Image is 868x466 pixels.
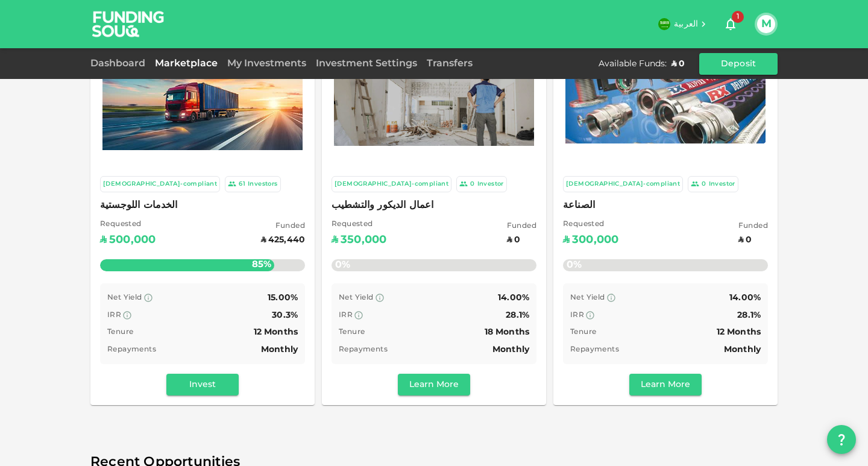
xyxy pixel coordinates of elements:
span: Tenure [107,329,133,336]
img: Marketplace Logo [334,54,534,146]
span: 12 Months [254,328,298,336]
button: 1 [719,12,743,36]
span: Funded [261,221,305,233]
span: Net Yield [107,294,142,301]
span: العربية [674,20,698,28]
div: 0 [470,179,474,189]
span: Repayments [339,346,388,353]
span: IRR [570,312,584,319]
button: Learn More [398,374,470,395]
span: Funded [507,221,536,233]
span: Tenure [570,329,596,336]
span: Monthly [261,345,298,354]
div: Investor [709,179,735,189]
span: Requested [563,219,618,231]
button: Learn More [629,374,702,395]
div: ʢ 0 [671,58,685,70]
a: Marketplace Logo [DEMOGRAPHIC_DATA]-compliant 61Investors الخدمات اللوجستية Requested ʢ500,000 Fu... [90,27,315,405]
span: الخدمات اللوجستية [100,197,305,214]
button: Deposit [699,53,778,75]
a: Marketplace Logo [DEMOGRAPHIC_DATA]-compliant 0Investor اعمال الديكور والتشطيب Requested ʢ350,000... [322,27,546,405]
span: 12 Months [717,328,761,336]
div: 61 [239,179,245,189]
div: [DEMOGRAPHIC_DATA]-compliant [335,179,448,189]
button: question [827,425,856,454]
span: Monthly [492,345,529,354]
img: Marketplace Logo [565,57,766,143]
div: Investor [477,179,504,189]
a: Dashboard [90,59,150,68]
span: اعمال الديكور والتشطيب [332,197,536,214]
span: Requested [332,219,386,231]
div: Investors [248,179,278,189]
a: Investment Settings [311,59,422,68]
div: [DEMOGRAPHIC_DATA]-compliant [103,179,217,189]
span: 14.00% [729,294,761,302]
span: الصناعة [563,197,768,214]
span: Monthly [724,345,761,354]
span: IRR [339,312,353,319]
span: Requested [100,219,156,231]
span: Repayments [107,346,156,353]
img: flag-sa.b9a346574cdc8950dd34b50780441f57.svg [658,18,670,30]
span: Repayments [570,346,619,353]
button: M [757,15,775,33]
span: Tenure [339,329,365,336]
span: 30.3% [272,311,298,320]
span: 14.00% [498,294,529,302]
a: Transfers [422,59,477,68]
span: 28.1% [737,311,761,320]
img: Marketplace Logo [102,50,303,150]
a: Marketplace Logo [DEMOGRAPHIC_DATA]-compliant 0Investor الصناعة Requested ʢ300,000 Funded ʢ0 Net ... [553,27,778,405]
a: Marketplace [150,59,222,68]
span: Funded [738,221,768,233]
span: 1 [732,11,744,23]
a: My Investments [222,59,311,68]
div: 0 [702,179,706,189]
span: 28.1% [506,311,529,320]
span: 15.00% [268,294,298,302]
div: [DEMOGRAPHIC_DATA]-compliant [566,179,680,189]
span: IRR [107,312,121,319]
span: Net Yield [339,294,374,301]
div: Available Funds : [599,58,667,70]
span: 18 Months [485,328,529,336]
span: Net Yield [570,294,605,301]
button: Invest [166,374,239,395]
